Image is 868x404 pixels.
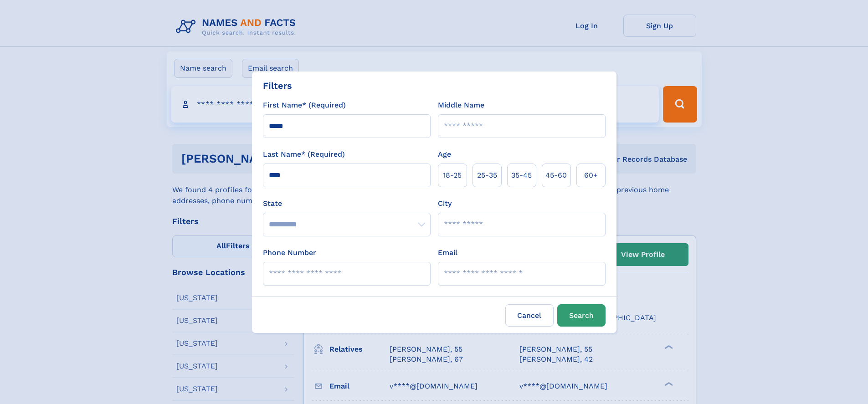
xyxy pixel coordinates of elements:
span: 60+ [584,170,598,181]
span: 25‑35 [477,170,497,181]
div: Filters [263,79,292,92]
label: Email [438,247,457,258]
label: State [263,198,431,209]
span: 45‑60 [545,170,567,181]
label: Cancel [505,304,554,327]
label: Middle Name [438,100,484,111]
span: 18‑25 [443,170,462,181]
label: First Name* (Required) [263,100,346,111]
label: Age [438,149,451,160]
button: Search [557,304,606,327]
label: Phone Number [263,247,316,258]
label: Last Name* (Required) [263,149,345,160]
span: 35‑45 [511,170,532,181]
label: City [438,198,452,209]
